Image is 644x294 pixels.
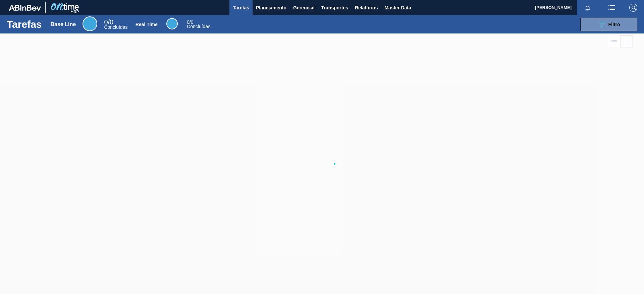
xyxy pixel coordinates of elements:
button: Notificações [577,3,598,12]
img: userActions [608,4,616,12]
span: / 0 [187,19,193,25]
div: Real Time [187,20,210,29]
span: / 0 [104,18,113,26]
span: Concluídas [187,24,210,29]
span: Tarefas [233,4,249,12]
div: Base Line [83,16,97,31]
div: Real Time [136,22,158,27]
span: Transportes [321,4,348,12]
span: Gerencial [293,4,315,12]
span: Relatórios [355,4,378,12]
img: Logout [629,4,637,12]
span: Concluídas [104,24,127,30]
span: 0 [104,18,108,26]
img: TNhmsLtSVTkK8tSr43FrP2fwEKptu5GPRR3wAAAABJRU5ErkJggg== [9,5,41,11]
div: Base Line [51,21,76,27]
h1: Tarefas [7,20,42,28]
span: 0 [187,19,190,25]
button: Filtro [580,18,637,31]
span: Master Data [384,4,411,12]
div: Base Line [104,19,127,29]
div: Real Time [166,18,178,29]
span: Filtro [608,22,620,27]
span: Planejamento [256,4,286,12]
